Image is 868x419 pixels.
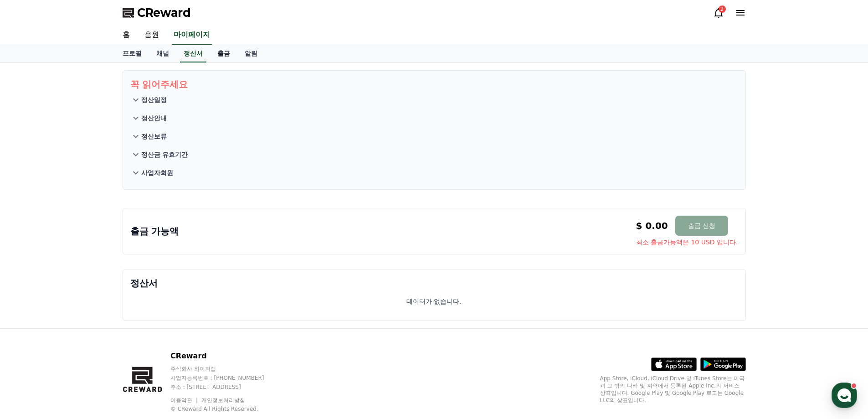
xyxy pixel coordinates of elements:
[130,78,738,91] p: 꼭 읽어주세요
[170,365,282,372] p: 주식회사 와이피랩
[60,289,118,312] a: 대화
[636,238,738,247] span: 최소 출금가능액은 10 USD 입니다.
[149,45,176,62] a: 채널
[141,150,188,159] p: 정산금 유효기간
[675,216,728,236] button: 출금 신청
[636,219,668,232] p: $ 0.00
[130,109,738,127] button: 정산안내
[130,164,738,182] button: 사업자회원
[180,45,206,62] a: 정산서
[237,45,265,62] a: 알림
[141,168,173,177] p: 사업자회원
[130,145,738,164] button: 정산금 유효기간
[115,26,137,45] a: 홈
[210,45,237,62] a: 출금
[170,397,199,403] a: 이용약관
[713,7,724,18] a: 2
[3,289,60,312] a: 홈
[29,303,34,310] span: 홈
[600,375,746,404] p: App Store, iCloud, iCloud Drive 및 iTunes Store는 미국과 그 밖의 나라 및 지역에서 등록된 Apple Inc.의 서비스 상표입니다. Goo...
[118,289,175,312] a: 설정
[130,127,738,145] button: 정산보류
[130,91,738,109] button: 정산일정
[170,374,282,382] p: 사업자등록번호 : [PHONE_NUMBER]
[130,277,738,290] p: 정산서
[141,114,167,123] p: 정산안내
[719,5,726,13] div: 2
[170,351,282,362] p: CReward
[170,405,282,413] p: © CReward All Rights Reserved.
[137,26,166,45] a: 음원
[170,383,282,391] p: 주소 : [STREET_ADDRESS]
[130,225,179,238] p: 출금 가능액
[123,5,191,20] a: CReward
[83,303,94,310] span: 대화
[201,397,245,403] a: 개인정보처리방침
[172,26,212,45] a: 마이페이지
[406,297,462,306] p: 데이터가 없습니다.
[115,45,149,62] a: 프로필
[137,5,191,20] span: CReward
[141,95,167,104] p: 정산일정
[141,303,152,310] span: 설정
[141,132,167,141] p: 정산보류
